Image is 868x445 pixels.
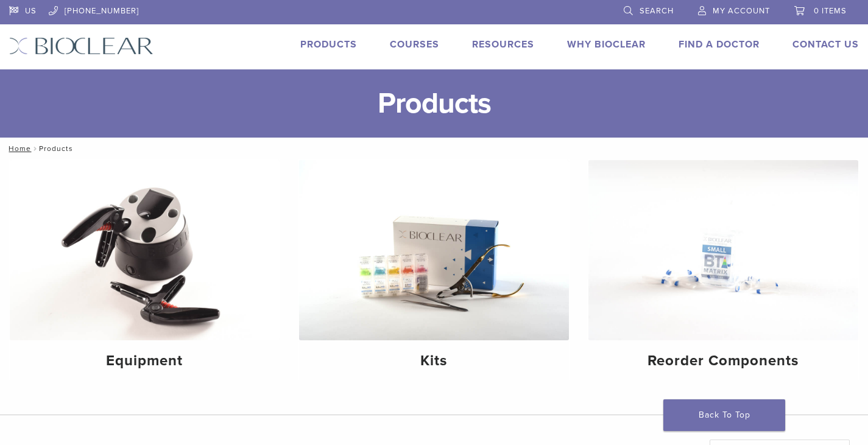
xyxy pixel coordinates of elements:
[598,350,849,372] h4: Reorder Components
[309,350,559,372] h4: Kits
[5,144,31,153] a: Home
[299,160,569,340] img: Kits
[299,160,569,380] a: Kits
[31,145,39,152] span: /
[10,160,280,380] a: Equipment
[10,160,280,340] img: Equipment
[390,38,439,51] a: Courses
[9,37,153,55] img: Bioclear
[640,6,674,16] span: Search
[588,160,858,380] a: Reorder Components
[792,38,859,51] a: Contact Us
[567,38,646,51] a: Why Bioclear
[679,38,760,51] a: Find A Doctor
[472,38,534,51] a: Resources
[19,350,270,372] h4: Equipment
[814,6,847,16] span: 0 items
[713,6,770,16] span: My Account
[663,399,785,431] a: Back To Top
[588,160,858,340] img: Reorder Components
[300,38,357,51] a: Products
